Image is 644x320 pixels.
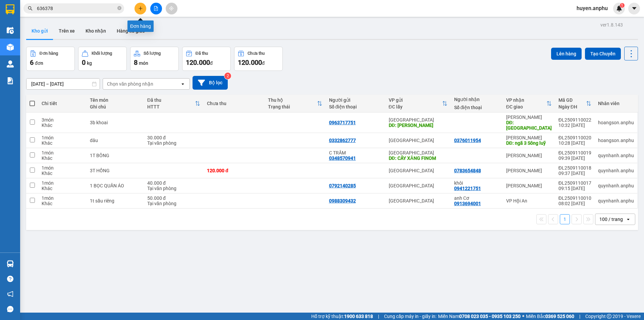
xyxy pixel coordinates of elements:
span: đơn [35,60,43,66]
input: Tìm tên, số ĐT hoặc mã đơn [37,5,116,12]
div: [GEOGRAPHIC_DATA] [389,168,447,173]
img: warehouse-icon [7,60,14,67]
div: 0913694001 [454,201,481,206]
div: VP nhận [506,97,546,103]
div: 0941221751 [454,186,481,191]
button: Trên xe [53,23,80,39]
button: Khối lượng0kg [78,47,127,71]
button: Lên hàng [551,48,582,60]
div: Người gửi [329,97,382,103]
div: DĐ: CÂY XĂNG FINOM [389,155,447,161]
div: 30.000 đ [147,135,200,140]
div: 0988309432 [329,198,356,203]
div: 1 món [42,180,83,186]
th: Toggle SortBy [144,95,204,112]
div: 1t sầu riêng [90,198,141,203]
div: 1 món [42,165,83,171]
div: Khác [42,201,83,206]
span: copyright [607,314,611,319]
button: Kho gửi [26,23,53,39]
div: quynhanh.anphu [598,153,634,158]
div: ĐL2509110018 [558,165,591,171]
div: 08:02 [DATE] [558,201,591,206]
div: 100 / trang [599,216,623,223]
div: 40.000 đ [147,180,200,186]
span: món [139,60,148,66]
div: Khác [42,123,83,128]
div: [PERSON_NAME] [506,183,552,188]
div: Đơn hàng [40,51,58,56]
div: Thu hộ [268,97,317,103]
span: question-circle [7,276,13,282]
div: Số lượng [144,51,161,56]
div: ĐC giao [506,104,546,109]
span: Miền Nam [438,313,521,320]
th: Toggle SortBy [555,95,595,112]
img: warehouse-icon [7,260,14,267]
div: C TRÂM [329,150,382,155]
span: ⚪️ [522,315,524,318]
div: [PERSON_NAME] [506,135,552,140]
div: 1 món [42,195,83,201]
div: 1 món [42,150,83,155]
div: anh Cơ [454,195,499,201]
span: search [28,6,33,11]
div: 09:15 [DATE] [558,186,591,191]
th: Toggle SortBy [385,95,451,112]
div: Tại văn phòng [147,140,200,146]
div: Đơn hàng [127,20,154,32]
div: 10:32 [DATE] [558,123,591,128]
sup: 2 [224,73,231,79]
div: hoangson.anphu [598,120,634,125]
div: quynhanh.anphu [598,183,634,188]
button: caret-down [628,3,640,14]
div: 3T HỒNG [90,168,141,173]
div: [GEOGRAPHIC_DATA] [389,198,447,203]
span: đ [210,60,213,66]
button: Đơn hàng6đơn [26,47,75,71]
div: 120.000 đ [207,168,261,173]
button: Bộ lọc [193,76,228,90]
div: 50.000 đ [147,195,200,201]
img: logo-vxr [6,4,14,14]
span: plus [138,6,143,11]
div: Đã thu [147,97,195,103]
div: ĐL2509110022 [558,117,591,123]
div: Tại văn phòng [147,201,200,206]
div: 1 món [42,135,83,140]
div: VP gửi [389,97,442,103]
div: DĐ: ngã 3 Sông luỹ [506,140,552,146]
img: icon-new-feature [616,5,622,11]
div: 0376011954 [454,138,481,143]
div: 09:37 [DATE] [558,171,591,176]
div: ĐL2509110020 [558,135,591,140]
span: caret-down [631,5,637,11]
div: 3b khoai [90,120,141,125]
div: Tên món [90,97,141,103]
strong: 0708 023 035 - 0935 103 250 [459,314,521,319]
span: file-add [154,6,158,11]
strong: 0369 525 060 [545,314,574,319]
div: [GEOGRAPHIC_DATA] [389,117,447,123]
button: Số lượng8món [130,47,179,71]
svg: open [626,217,631,222]
div: VP Hội An [506,198,552,203]
div: 3 món [42,117,83,123]
div: ĐL2509110017 [558,180,591,186]
button: Tạo Chuyến [585,48,621,60]
input: Select a date range. [26,79,100,89]
div: [GEOGRAPHIC_DATA] [389,150,447,155]
div: hoangson.anphu [598,138,634,143]
button: aim [166,3,177,14]
span: đ [262,60,265,66]
span: close-circle [117,5,121,12]
div: 10:28 [DATE] [558,140,591,146]
div: 1T BÔNG [90,153,141,158]
th: Toggle SortBy [265,95,326,112]
button: Kho nhận [80,23,111,39]
div: DĐ: Phú Long [506,120,552,131]
div: Khác [42,186,83,191]
img: warehouse-icon [7,27,14,34]
span: 120.000 [186,58,210,66]
div: Trạng thái [268,104,317,109]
